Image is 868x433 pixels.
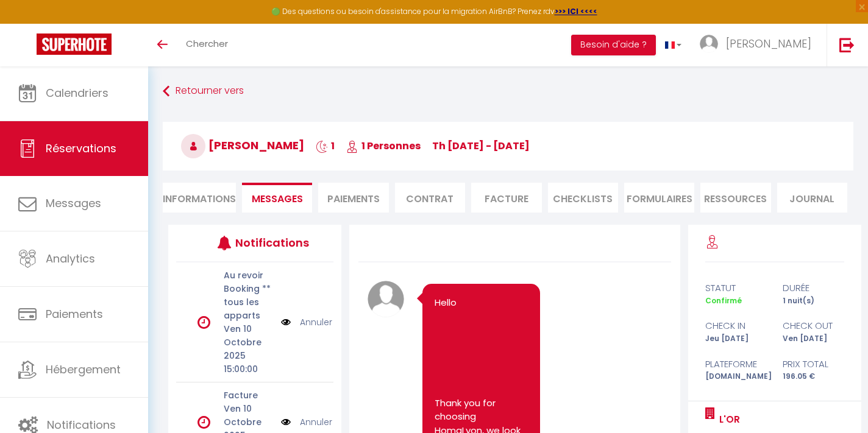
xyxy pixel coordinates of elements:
[318,183,388,213] li: Paiements
[697,357,775,371] div: Plateforme
[46,85,108,100] span: Calendriers
[46,251,95,266] span: Analytics
[224,322,273,376] p: Ven 10 Octobre 2025 15:00:00
[163,80,853,102] a: Retourner vers
[705,295,742,306] span: Confirmé
[775,281,852,295] div: durée
[697,319,775,333] div: check in
[163,183,236,213] li: Informations
[46,306,103,322] span: Paiements
[300,315,332,329] a: Annuler
[775,319,852,333] div: check out
[839,37,855,52] img: logout
[775,357,852,371] div: Prix total
[395,183,465,213] li: Contrat
[432,139,530,153] span: Th [DATE] - [DATE]
[235,229,301,256] h3: Notifications
[181,138,304,153] span: [PERSON_NAME]
[775,295,852,307] div: 1 nuit(s)
[775,371,852,382] div: 196.05 €
[471,183,541,213] li: Facture
[697,371,775,382] div: [DOMAIN_NAME]
[715,412,740,427] a: L'Or
[177,24,237,66] a: Chercher
[224,389,273,402] p: Facture
[281,415,291,429] img: NO IMAGE
[777,183,847,213] li: Journal
[697,281,775,295] div: statut
[224,269,273,322] p: Au revoir Booking ** tous les apparts
[691,24,827,66] a: ... [PERSON_NAME]
[47,417,116,432] span: Notifications
[186,37,228,50] span: Chercher
[300,415,332,429] a: Annuler
[555,6,597,16] a: >>> ICI <<<<
[37,33,112,55] img: Super Booking
[46,141,116,156] span: Réservations
[624,183,694,213] li: FORMULAIRES
[316,139,335,153] span: 1
[46,195,101,211] span: Messages
[571,35,656,55] button: Besoin d'aide ?
[548,183,618,213] li: CHECKLISTS
[700,183,770,213] li: Ressources
[726,36,811,51] span: [PERSON_NAME]
[252,192,303,206] span: Messages
[346,139,421,153] span: 1 Personnes
[46,362,121,377] span: Hébergement
[775,333,852,345] div: Ven [DATE]
[368,281,404,317] img: avatar.png
[281,315,291,329] img: NO IMAGE
[700,35,718,53] img: ...
[697,333,775,345] div: Jeu [DATE]
[435,296,528,310] p: Hello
